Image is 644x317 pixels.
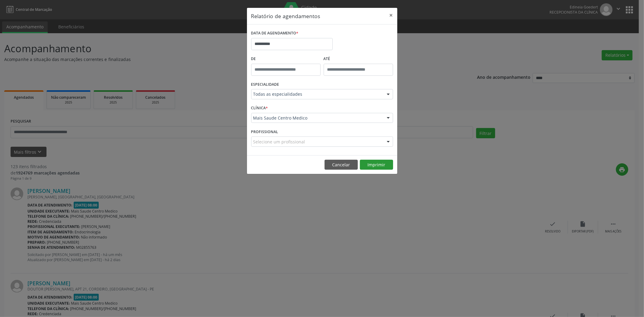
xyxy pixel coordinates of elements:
button: Cancelar [325,160,358,170]
span: Mais Saude Centro Medico [253,115,381,121]
h5: Relatório de agendamentos [251,12,320,20]
button: Imprimir [360,160,393,170]
label: ESPECIALIDADE [251,80,279,89]
label: PROFISSIONAL [251,127,278,136]
span: Todas as especialidades [253,91,381,97]
button: Close [385,8,397,23]
label: ATÉ [324,54,393,64]
label: DATA DE AGENDAMENTO [251,29,299,38]
label: De [251,54,321,64]
label: CLÍNICA [251,104,268,113]
span: Selecione um profissional [253,139,305,145]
